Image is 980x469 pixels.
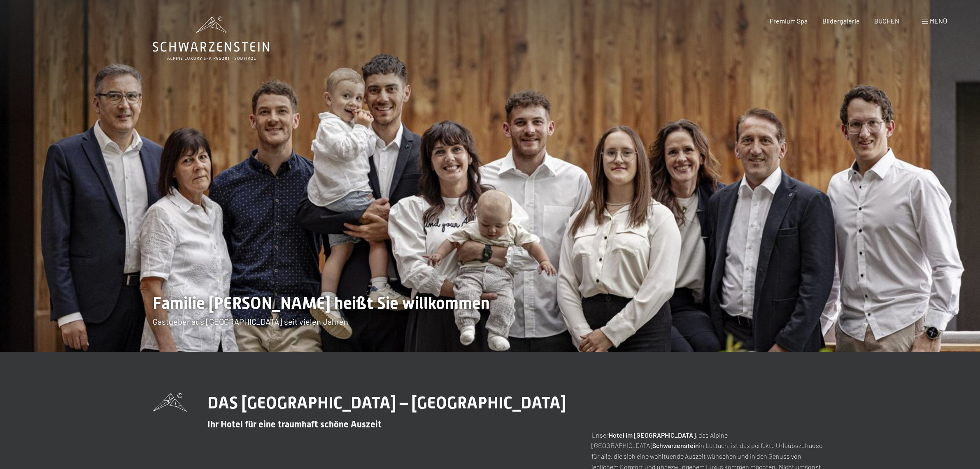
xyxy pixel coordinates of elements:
[652,441,699,449] strong: Schwarzenstein
[822,17,860,25] a: Bildergalerie
[207,419,382,429] span: Ihr Hotel für eine traumhaft schöne Auszeit
[770,17,808,25] a: Premium Spa
[930,17,947,25] span: Menü
[153,317,348,326] span: Gastgeber aus [GEOGRAPHIC_DATA] seit vielen Jahren
[207,393,566,413] span: DAS [GEOGRAPHIC_DATA] – [GEOGRAPHIC_DATA]
[609,431,696,439] strong: Hotel im [GEOGRAPHIC_DATA]
[874,17,899,25] a: BUCHEN
[153,293,490,313] span: Familie [PERSON_NAME] heißt Sie willkommen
